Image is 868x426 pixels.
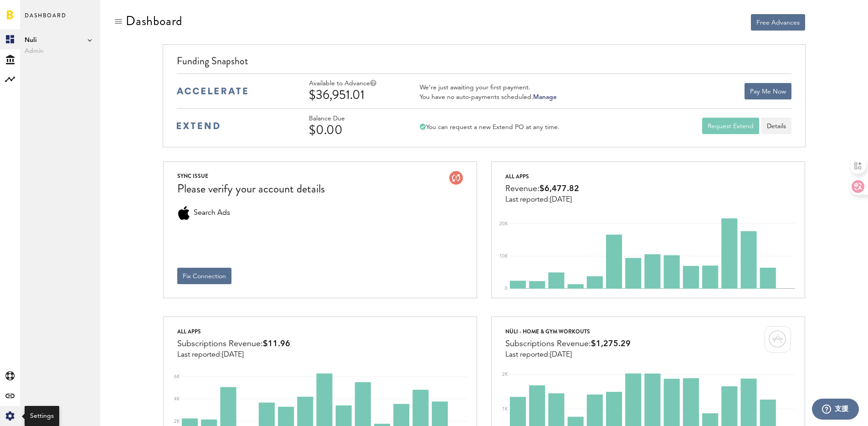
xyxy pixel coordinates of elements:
[174,374,180,379] text: 6K
[177,88,247,94] img: accelerate-medium-blue-logo.svg
[177,337,290,351] div: Subscriptions Revenue:
[499,254,508,259] text: 10K
[177,181,325,197] div: Please verify your account details
[309,88,395,102] div: $36,951.01
[177,326,290,337] div: All apps
[505,326,631,337] div: Nüli - Home & Gym Workouts
[420,93,557,101] div: You have no auto-payments scheduled.
[505,351,631,359] div: Last reported:
[751,14,805,31] button: Free Advances
[420,123,560,131] div: You can request a new Extend PO at any time.
[702,118,759,134] button: Request Extend
[505,286,508,291] text: 0
[550,351,572,358] span: [DATE]
[591,340,631,348] span: $1,275.29
[505,196,579,204] div: Last reported:
[309,123,395,137] div: $0.00
[177,206,191,220] div: Search Ads
[502,407,508,411] text: 1K
[505,337,631,351] div: Subscriptions Revenue:
[174,397,180,401] text: 4K
[420,83,557,92] div: We’re just awaiting your first payment.
[761,118,791,134] a: Details
[502,372,508,377] text: 2K
[263,340,290,348] span: $11.96
[505,182,579,196] div: Revenue:
[505,171,579,182] div: All apps
[25,35,96,46] span: Nuli
[765,326,791,353] img: card-marketplace-itunes.svg
[25,10,67,29] span: Dashboard
[177,54,791,73] div: Funding Snapshot
[126,14,182,28] div: Dashboard
[177,171,325,181] div: SYNC ISSUE
[745,83,791,99] button: Pay Me Now
[30,411,54,421] div: Settings
[177,268,231,284] button: Fix Connection
[812,399,859,421] iframe: 開啟您可用於找到更多資訊的 Widget
[309,115,395,123] div: Balance Due
[449,171,463,185] img: account-issue.svg
[174,419,180,424] text: 2K
[550,196,572,203] span: [DATE]
[539,185,579,193] span: $6,477.82
[177,351,290,359] div: Last reported:
[309,80,395,88] div: Available to Advance
[222,351,244,358] span: [DATE]
[177,122,220,130] img: extend-medium-blue-logo.svg
[499,222,508,226] text: 20K
[25,46,96,57] span: Admin
[194,206,230,220] span: Search Ads
[533,94,557,100] a: Manage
